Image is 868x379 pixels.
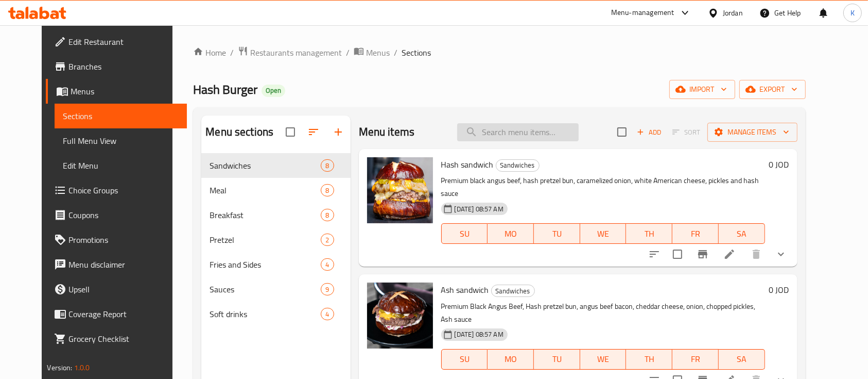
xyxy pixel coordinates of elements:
[744,242,769,267] button: delete
[321,235,333,245] span: 2
[47,361,72,374] span: Version:
[210,184,321,196] div: Meal
[457,123,579,141] input: search
[68,184,179,196] span: Choice Groups
[769,283,789,297] h6: 0 JOD
[205,124,273,140] h2: Menu sections
[775,248,787,260] svg: Show Choices
[68,36,179,48] span: Edit Restaurant
[850,7,855,19] span: K
[193,46,805,59] nav: breadcrumb
[321,308,334,320] div: items
[230,46,234,59] li: /
[321,186,333,195] span: 8
[46,54,187,79] a: Branches
[210,209,321,221] span: Breakfast
[719,223,765,244] button: SA
[68,308,179,320] span: Coverage Report
[63,135,179,147] span: Full Menu View
[626,223,672,244] button: TH
[262,86,285,95] span: Open
[68,333,179,345] span: Grocery Checklist
[46,252,187,277] a: Menu disclaimer
[367,157,433,223] img: Hash sandwich
[354,46,390,59] a: Menus
[321,258,334,271] div: items
[46,302,187,326] a: Coverage Report
[446,352,484,367] span: SU
[321,285,333,294] span: 9
[201,178,350,203] div: Meal8
[626,349,672,370] button: TH
[678,83,727,96] span: import
[55,153,187,178] a: Edit Menu
[201,227,350,252] div: Pretzel2
[723,7,743,19] div: Jordan
[201,302,350,326] div: Soft drinks4
[321,184,334,196] div: items
[210,234,321,246] span: Pretzel
[769,157,789,172] h6: 0 JOD
[301,120,326,144] span: Sort sections
[492,285,534,297] span: Sandwiches
[488,349,534,370] button: MO
[748,83,797,96] span: export
[690,242,715,267] button: Branch-specific-item
[366,46,390,59] span: Menus
[672,349,719,370] button: FR
[201,203,350,227] div: Breakfast8
[68,209,179,221] span: Coupons
[280,121,301,143] span: Select all sections
[580,223,627,244] button: WE
[201,252,350,277] div: Fries and Sides4
[210,159,321,172] div: Sandwiches
[193,46,226,59] a: Home
[250,46,342,59] span: Restaurants management
[46,203,187,227] a: Coupons
[55,104,187,128] a: Sections
[71,85,179,97] span: Menus
[367,283,433,349] img: Ash sandwich
[321,210,333,220] span: 8
[538,226,576,241] span: TU
[201,153,350,178] div: Sandwiches8
[63,159,179,172] span: Edit Menu
[321,283,334,295] div: items
[630,226,668,241] span: TH
[492,226,530,241] span: MO
[441,223,488,244] button: SU
[633,124,666,140] span: Add item
[46,79,187,104] a: Menus
[669,80,735,99] button: import
[584,352,622,367] span: WE
[635,126,663,138] span: Add
[68,283,179,295] span: Upsell
[739,80,806,99] button: export
[74,361,90,374] span: 1.0.0
[46,227,187,252] a: Promotions
[210,308,321,320] div: Soft drinks
[633,124,666,140] button: Add
[201,149,350,331] nav: Menu sections
[538,352,576,367] span: TU
[611,7,674,19] div: Menu-management
[321,260,333,270] span: 4
[707,123,797,142] button: Manage items
[321,159,334,172] div: items
[359,124,415,140] h2: Menu items
[441,157,494,172] span: Hash sandwich
[210,258,321,271] div: Fries and Sides
[492,352,530,367] span: MO
[346,46,350,59] li: /
[210,283,321,295] span: Sauces
[321,209,334,221] div: items
[491,285,535,297] div: Sandwiches
[46,326,187,351] a: Grocery Checklist
[496,159,540,172] div: Sandwiches
[723,226,761,241] span: SA
[46,277,187,302] a: Upsell
[488,223,534,244] button: MO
